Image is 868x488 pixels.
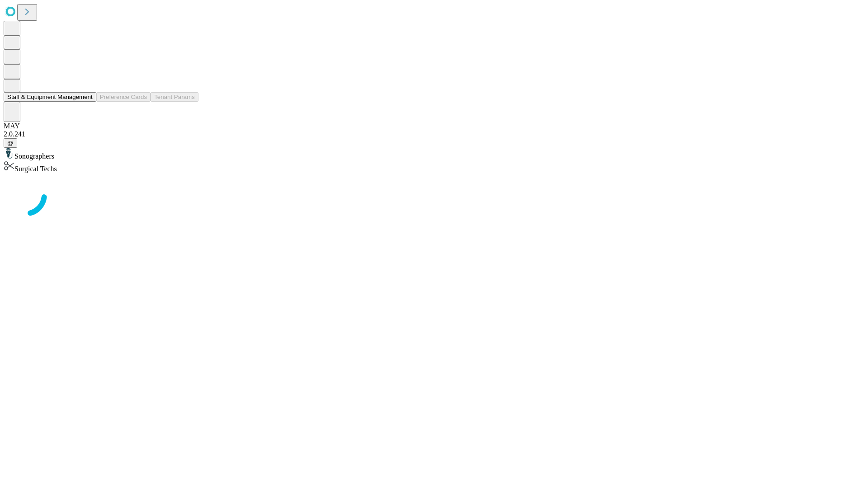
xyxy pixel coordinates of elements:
[96,92,151,102] button: Preference Cards
[4,130,864,138] div: 2.0.241
[4,138,17,148] button: @
[4,160,864,173] div: Surgical Techs
[4,122,864,130] div: MAY
[4,148,864,160] div: Sonographers
[151,92,198,102] button: Tenant Params
[7,140,14,146] span: @
[4,92,96,102] button: Staff & Equipment Management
